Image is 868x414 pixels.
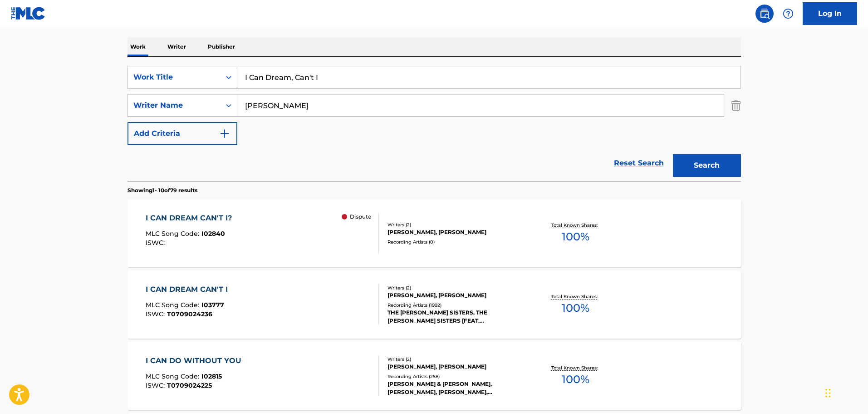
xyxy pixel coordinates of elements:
[779,5,797,23] div: Help
[562,229,589,245] span: 100 %
[387,284,525,291] div: Writers ( 2 )
[387,221,525,228] div: Writers ( 2 )
[350,213,371,221] p: Dispute
[219,128,230,139] img: 9d2ae6d4665cec9f34b9.svg
[673,154,741,177] button: Search
[387,291,525,299] div: [PERSON_NAME], [PERSON_NAME]
[146,229,201,238] span: MLC Song Code :
[551,222,600,229] p: Total Known Shares:
[201,301,224,309] span: I03777
[201,229,225,238] span: I02840
[167,310,212,318] span: T0709024236
[146,310,167,318] span: ISWC :
[128,66,741,181] form: Search Form
[128,199,741,267] a: I CAN DREAM CAN'T I?MLC Song Code:I02840ISWC: DisputeWriters (2)[PERSON_NAME], [PERSON_NAME]Recor...
[387,228,525,236] div: [PERSON_NAME], [PERSON_NAME]
[201,372,222,380] span: I02815
[759,8,770,19] img: search
[128,342,741,410] a: I CAN DO WITHOUT YOUMLC Song Code:I02815ISWC:T0709024225Writers (2)[PERSON_NAME], [PERSON_NAME]Re...
[133,72,215,83] div: Work Title
[146,284,232,295] div: I CAN DREAM CAN'T I
[783,8,794,19] img: help
[387,239,525,245] div: Recording Artists ( 0 )
[146,301,201,309] span: MLC Song Code :
[146,239,167,247] span: ISWC :
[823,370,868,414] iframe: Chat Widget
[146,381,167,389] span: ISWC :
[803,2,857,25] a: Log In
[825,379,831,407] div: Drag
[128,122,237,145] button: Add Criteria
[609,153,668,173] a: Reset Search
[731,94,741,117] img: Delete Criterion
[128,37,148,56] p: Work
[128,186,197,195] p: Showing 1 - 10 of 79 results
[387,302,525,309] div: Recording Artists ( 1992 )
[128,270,741,339] a: I CAN DREAM CAN'T IMLC Song Code:I03777ISWC:T0709024236Writers (2)[PERSON_NAME], [PERSON_NAME]Rec...
[146,355,246,366] div: I CAN DO WITHOUT YOU
[11,7,46,20] img: MLC Logo
[387,309,525,325] div: THE [PERSON_NAME] SISTERS, THE [PERSON_NAME] SISTERS [FEAT. [PERSON_NAME] & HIS ORCHESTRA], THE [...
[562,300,589,316] span: 100 %
[133,100,215,111] div: Writer Name
[387,363,525,371] div: [PERSON_NAME], [PERSON_NAME]
[387,380,525,396] div: [PERSON_NAME] & [PERSON_NAME], [PERSON_NAME], [PERSON_NAME], [PERSON_NAME], [PERSON_NAME], MANDAR...
[146,372,201,380] span: MLC Song Code :
[755,5,774,23] a: Public Search
[562,371,589,388] span: 100 %
[205,37,238,56] p: Publisher
[551,293,600,300] p: Total Known Shares:
[387,373,525,380] div: Recording Artists ( 258 )
[387,356,525,363] div: Writers ( 2 )
[551,364,600,371] p: Total Known Shares:
[165,37,189,56] p: Writer
[146,213,236,224] div: I CAN DREAM CAN'T I?
[167,381,212,389] span: T0709024225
